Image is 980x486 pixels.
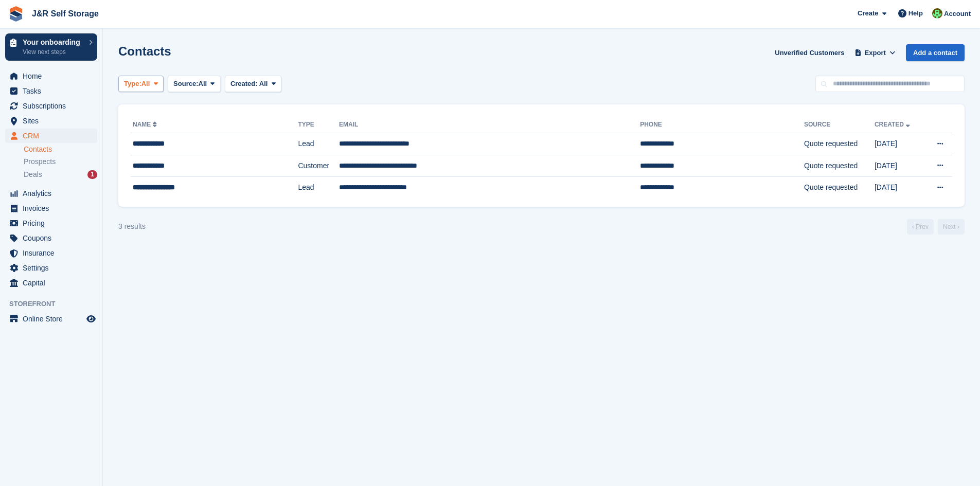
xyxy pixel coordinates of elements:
th: Source [804,117,875,133]
span: Prospects [24,157,56,167]
a: Created [875,121,912,128]
span: Type: [124,79,141,89]
span: Insurance [23,246,84,260]
a: menu [5,261,97,275]
div: 1 [87,170,97,179]
a: menu [5,246,97,260]
td: Quote requested [804,155,875,177]
a: menu [5,201,97,215]
span: All [199,79,207,89]
span: Capital [23,276,84,290]
a: menu [5,84,97,98]
td: [DATE] [875,177,924,199]
a: menu [5,69,97,83]
td: Quote requested [804,133,875,155]
button: Type: All [118,76,164,93]
a: Preview store [85,313,97,325]
th: Phone [640,117,804,133]
a: Prospects [24,156,97,167]
span: Sites [23,114,84,128]
a: Contacts [24,145,97,154]
a: Next [938,219,965,235]
a: J&R Self Storage [28,5,103,22]
a: Unverified Customers [771,44,848,61]
span: Deals [24,170,42,179]
a: menu [5,114,97,128]
h1: Contacts [118,44,171,58]
a: menu [5,99,97,113]
button: Export [852,44,898,61]
a: Previous [907,219,934,235]
a: Add a contact [906,44,965,61]
span: Home [23,69,84,83]
td: Customer [298,155,339,177]
img: stora-icon-8386f47178a22dfd0bd8f6a31ec36ba5ce8667c1dd55bd0f319d3a0aa187defe.svg [8,6,24,22]
td: Quote requested [804,177,875,199]
span: Analytics [23,186,84,201]
a: Deals 1 [24,169,97,180]
span: All [141,79,150,89]
span: Pricing [23,216,84,230]
td: [DATE] [875,133,924,155]
a: menu [5,216,97,230]
span: CRM [23,129,84,143]
span: Online Store [23,312,84,326]
a: menu [5,186,97,201]
span: Coupons [23,231,84,245]
span: Subscriptions [23,99,84,113]
a: Your onboarding View next steps [5,33,97,61]
th: Email [339,117,640,133]
a: menu [5,231,97,245]
td: [DATE] [875,155,924,177]
a: Name [133,121,159,128]
p: Your onboarding [23,39,84,46]
div: 3 results [118,221,146,232]
span: Create [858,8,878,19]
span: Settings [23,261,84,275]
span: Storefront [9,299,102,309]
th: Type [298,117,339,133]
nav: Page [905,219,967,235]
span: Export [865,48,886,58]
p: View next steps [23,47,84,57]
span: All [259,80,268,87]
span: Tasks [23,84,84,98]
img: Steve Pollicott [932,8,942,19]
button: Source: All [168,76,221,93]
span: Account [944,9,971,19]
a: menu [5,276,97,290]
td: Lead [298,133,339,155]
a: menu [5,129,97,143]
span: Invoices [23,201,84,215]
span: Created: [230,80,258,87]
span: Help [908,8,923,19]
a: menu [5,312,97,326]
td: Lead [298,177,339,199]
button: Created: All [225,76,281,93]
span: Source: [173,79,198,89]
